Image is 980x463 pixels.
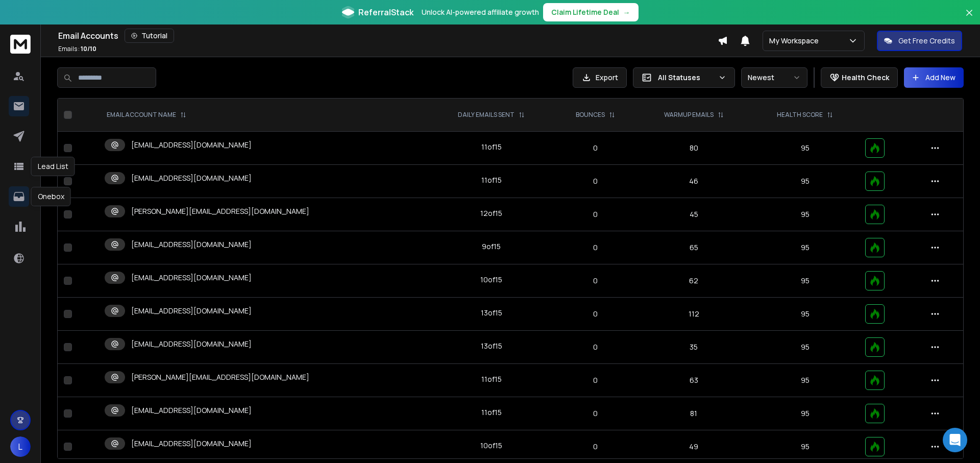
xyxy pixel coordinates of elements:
[664,111,714,119] p: WARMUP EMAILS
[131,206,309,216] p: [PERSON_NAME][EMAIL_ADDRESS][DOMAIN_NAME]
[10,436,31,457] button: L
[58,45,96,53] p: Emails :
[131,405,252,416] p: [EMAIL_ADDRESS][DOMAIN_NAME]
[543,3,639,21] button: Claim Lifetime Deal→
[131,173,252,183] p: [EMAIL_ADDRESS][DOMAIN_NAME]
[481,341,502,351] div: 13 of 15
[637,331,751,364] td: 35
[480,208,502,218] div: 12 of 15
[560,209,631,220] p: 0
[560,143,631,153] p: 0
[481,142,502,152] div: 11 of 15
[560,442,631,452] p: 0
[751,231,859,264] td: 95
[560,309,631,319] p: 0
[31,157,75,176] div: Lead List
[131,273,252,283] p: [EMAIL_ADDRESS][DOMAIN_NAME]
[131,372,309,382] p: [PERSON_NAME][EMAIL_ADDRESS][DOMAIN_NAME]
[422,7,539,17] p: Unlock AI-powered affiliate growth
[904,67,964,88] button: Add New
[560,276,631,286] p: 0
[560,176,631,186] p: 0
[637,397,751,430] td: 81
[31,187,71,206] div: Onebox
[131,239,252,250] p: [EMAIL_ADDRESS][DOMAIN_NAME]
[751,298,859,331] td: 95
[777,111,823,119] p: HEALTH SCORE
[482,241,501,252] div: 9 of 15
[131,140,252,150] p: [EMAIL_ADDRESS][DOMAIN_NAME]
[842,72,889,83] p: Health Check
[637,364,751,397] td: 63
[963,6,976,31] button: Close banner
[125,29,174,43] button: Tutorial
[576,111,605,119] p: BOUNCES
[821,67,898,88] button: Health Check
[560,375,631,385] p: 0
[560,242,631,253] p: 0
[573,67,627,88] button: Export
[637,264,751,298] td: 62
[480,275,502,285] div: 10 of 15
[131,438,252,449] p: [EMAIL_ADDRESS][DOMAIN_NAME]
[637,231,751,264] td: 65
[560,342,631,352] p: 0
[769,36,823,46] p: My Workspace
[637,132,751,165] td: 80
[131,339,252,349] p: [EMAIL_ADDRESS][DOMAIN_NAME]
[741,67,807,88] button: Newest
[481,407,502,418] div: 11 of 15
[358,6,413,18] span: ReferralStack
[637,165,751,198] td: 46
[751,397,859,430] td: 95
[898,36,955,46] p: Get Free Credits
[481,308,502,318] div: 13 of 15
[877,31,962,51] button: Get Free Credits
[751,165,859,198] td: 95
[131,306,252,316] p: [EMAIL_ADDRESS][DOMAIN_NAME]
[751,198,859,231] td: 95
[751,364,859,397] td: 95
[751,264,859,298] td: 95
[480,441,502,451] div: 10 of 15
[751,132,859,165] td: 95
[623,7,630,17] span: →
[560,408,631,419] p: 0
[81,44,96,53] span: 10 / 10
[637,298,751,331] td: 112
[481,175,502,185] div: 11 of 15
[637,198,751,231] td: 45
[943,428,967,452] div: Open Intercom Messenger
[107,111,186,119] div: EMAIL ACCOUNT NAME
[751,331,859,364] td: 95
[658,72,714,83] p: All Statuses
[458,111,514,119] p: DAILY EMAILS SENT
[58,29,718,43] div: Email Accounts
[481,374,502,384] div: 11 of 15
